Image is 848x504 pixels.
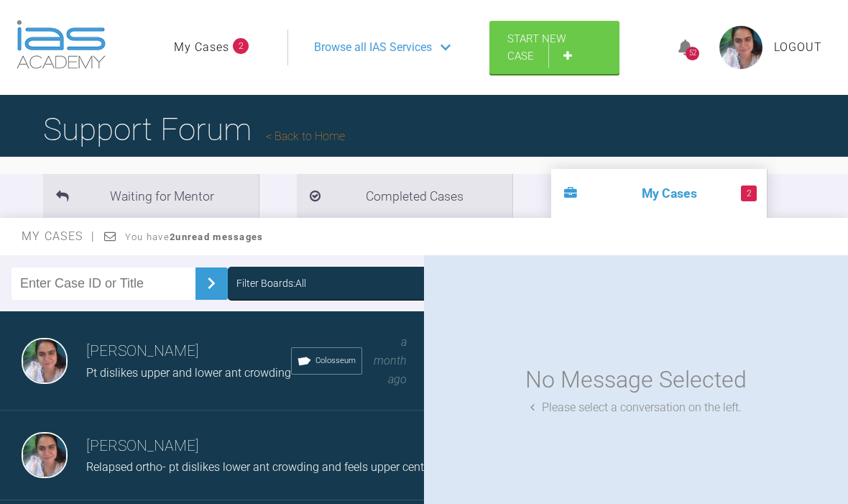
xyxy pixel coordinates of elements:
input: Enter Case ID or Title [11,267,195,300]
img: Shaveta Sharma [22,338,68,384]
span: Browse all IAS Services [314,38,432,57]
li: My Cases [551,169,767,218]
span: 2 [741,185,757,201]
div: Please select a conversation on the left. [530,398,742,417]
a: Logout [774,38,822,57]
div: No Message Selected [525,362,747,398]
span: Colosseum [315,354,356,367]
a: Start New Case [489,21,619,74]
li: Completed Cases [297,174,512,218]
h3: [PERSON_NAME] [86,434,566,459]
a: Back to Home [266,129,345,143]
h3: [PERSON_NAME] [86,339,291,364]
img: Shaveta Sharma [22,432,68,478]
span: 2 [233,38,249,54]
span: Pt dislikes upper and lower ant crowding [86,366,291,380]
span: a month ago [374,335,407,385]
img: profile.png [719,26,762,69]
li: Waiting for Mentor [43,174,259,218]
strong: 2 unread messages [170,232,263,242]
span: My Cases [22,229,96,243]
h1: Support Forum [43,104,345,155]
span: Relapsed ortho- pt dislikes lower ant crowding and feels upper centrals have started to protrude [86,460,566,474]
a: My Cases [174,38,229,57]
img: logo-light.3e3ef733.png [17,20,106,69]
img: chevronRight.28bd32b0.svg [200,272,223,295]
div: Filter Boards: All [236,275,306,291]
span: Start New Case [507,32,566,63]
span: You have [125,232,264,242]
div: 52 [686,47,699,60]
